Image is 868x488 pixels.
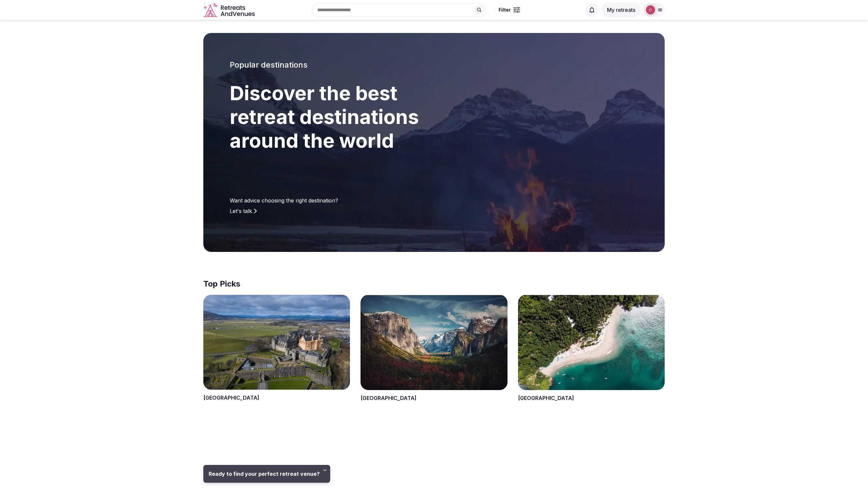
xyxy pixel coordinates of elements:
[230,207,257,215] a: Let's talk
[203,3,256,17] a: Visit the homepage
[601,2,641,17] button: My retreats
[499,7,511,13] span: Filter
[518,395,574,401] a: [GEOGRAPHIC_DATA]
[361,395,417,401] a: [GEOGRAPHIC_DATA]
[203,394,259,401] a: [GEOGRAPHIC_DATA]
[230,197,472,204] p: Want advice choosing the right destination?
[203,278,665,290] h2: Top Picks
[230,81,472,152] h1: Discover the best retreat destinations around the world
[601,7,641,13] a: My retreats
[494,4,524,16] button: Filter
[230,60,307,70] span: Popular destinations
[203,3,256,17] svg: Retreats and Venues company logo
[646,5,655,15] img: Danielle Leung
